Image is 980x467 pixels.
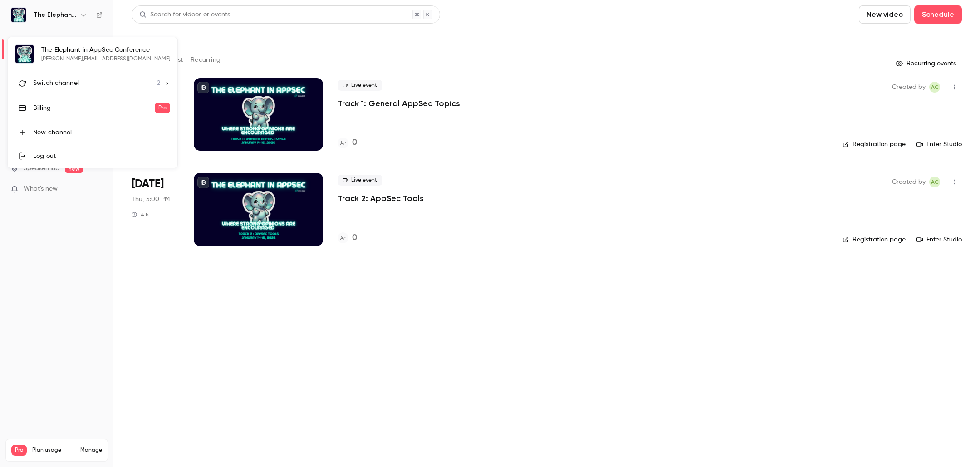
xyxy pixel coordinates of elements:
div: New channel [33,128,170,137]
div: Log out [33,152,170,161]
span: 2 [157,79,160,88]
div: Billing [33,103,155,113]
span: Switch channel [33,79,79,88]
span: Pro [155,103,170,113]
